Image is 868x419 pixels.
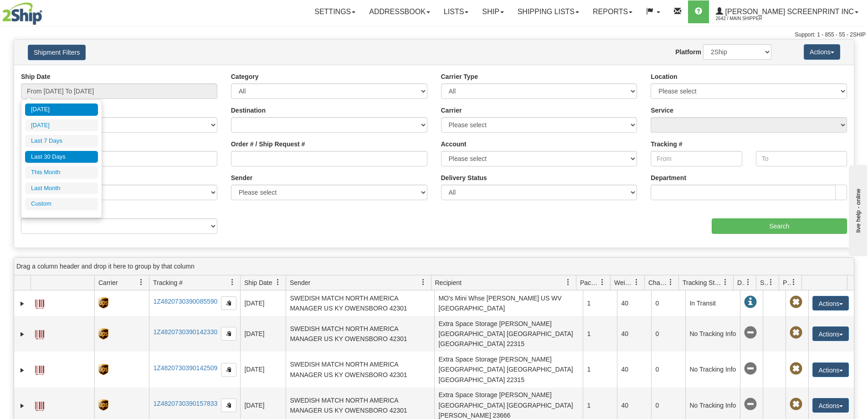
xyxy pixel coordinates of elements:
button: Copy to clipboard [221,296,236,310]
a: Shipment Issues filter column settings [763,274,779,290]
button: Shipment Filters [28,45,86,60]
li: [DATE] [25,119,98,132]
li: This Month [25,166,98,179]
td: SWEDISH MATCH NORTH AMERICA MANAGER US KY OWENSBORO 42301 [286,290,434,316]
button: Actions [812,362,849,377]
a: Delivery Status filter column settings [740,274,756,290]
span: [PERSON_NAME] Screenprint Inc [723,8,854,16]
a: Expand [18,401,27,410]
label: Ship Date [21,72,51,81]
li: Last 30 Days [25,151,98,163]
a: Label [35,326,44,341]
span: Pickup Not Assigned [790,398,802,411]
li: Custom [25,198,98,210]
a: Packages filter column settings [595,274,610,290]
a: 1Z4820730390142330 [153,328,217,336]
td: [DATE] [240,316,286,352]
a: 1Z4820730390142509 [153,364,217,372]
a: Reports [586,0,639,23]
span: Carrier [98,278,118,287]
li: [DATE] [25,103,98,116]
img: 8 - UPS [98,364,108,375]
label: Order # / Ship Request # [231,140,305,149]
li: Last 7 Days [25,135,98,147]
a: Label [35,295,44,310]
td: 1 [583,316,617,352]
div: Support: 1 - 855 - 55 - 2SHIP [2,31,866,39]
button: Copy to clipboard [221,398,236,412]
button: Actions [812,296,849,310]
td: No Tracking Info [685,352,740,387]
a: 1Z4820730390157833 [153,400,217,407]
td: 40 [617,316,651,352]
input: To [756,151,847,166]
span: Pickup Not Assigned [790,296,802,309]
span: Sender [290,278,310,287]
label: Carrier Type [441,72,478,81]
button: Copy to clipboard [221,327,236,341]
div: live help - online [7,8,84,15]
span: Tracking # [153,278,183,287]
td: SWEDISH MATCH NORTH AMERICA MANAGER US KY OWENSBORO 42301 [286,316,434,352]
label: Platform [675,47,701,57]
span: Recipient [435,278,462,287]
a: Expand [18,366,27,375]
a: Tracking # filter column settings [225,274,240,290]
a: [PERSON_NAME] Screenprint Inc 2642 / Main Shipper [709,0,865,23]
td: In Transit [685,290,740,316]
span: Pickup Status [783,278,791,287]
label: Tracking # [651,140,682,149]
td: 0 [651,352,685,387]
td: 40 [617,290,651,316]
img: 8 - UPS [98,297,108,309]
a: Ship Date filter column settings [270,274,286,290]
span: No Tracking Info [744,398,757,411]
input: Search [712,218,847,234]
button: Actions [812,398,849,413]
a: Pickup Status filter column settings [786,274,801,290]
span: Ship Date [244,278,272,287]
span: Shipment Issues [760,278,768,287]
label: Department [651,173,686,182]
div: grid grouping header [14,258,854,275]
img: logo2642.jpg [2,2,42,25]
span: Charge [648,278,668,287]
a: Ship [475,0,510,23]
a: Settings [308,0,362,23]
span: 2642 / Main Shipper [716,14,784,23]
td: 40 [617,352,651,387]
td: 1 [583,352,617,387]
a: Weight filter column settings [629,274,644,290]
button: Copy to clipboard [221,363,236,377]
span: No Tracking Info [744,362,757,375]
span: Weight [614,278,633,287]
label: Service [651,106,673,115]
a: Label [35,398,44,412]
span: Pickup Not Assigned [790,362,802,375]
button: Actions [804,44,840,60]
a: Carrier filter column settings [134,274,149,290]
td: 0 [651,316,685,352]
a: Label [35,362,44,376]
a: Expand [18,299,27,308]
td: 0 [651,290,685,316]
a: Lists [437,0,475,23]
td: No Tracking Info [685,316,740,352]
li: Last Month [25,182,98,195]
img: 8 - UPS [98,399,108,411]
a: Addressbook [362,0,437,23]
span: In Transit [744,296,757,309]
span: Packages [580,278,599,287]
td: [DATE] [240,290,286,316]
td: Extra Space Storage [PERSON_NAME] [GEOGRAPHIC_DATA] [GEOGRAPHIC_DATA] [GEOGRAPHIC_DATA] 22315 [434,316,583,352]
label: Destination [231,106,266,115]
a: 1Z4820730390085590 [153,298,217,305]
a: Expand [18,330,27,339]
label: Location [651,72,677,81]
img: 8 - UPS [98,328,108,340]
td: 1 [583,290,617,316]
span: No Tracking Info [744,326,757,339]
button: Actions [812,326,849,341]
a: Sender filter column settings [416,274,431,290]
label: Delivery Status [441,173,487,182]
